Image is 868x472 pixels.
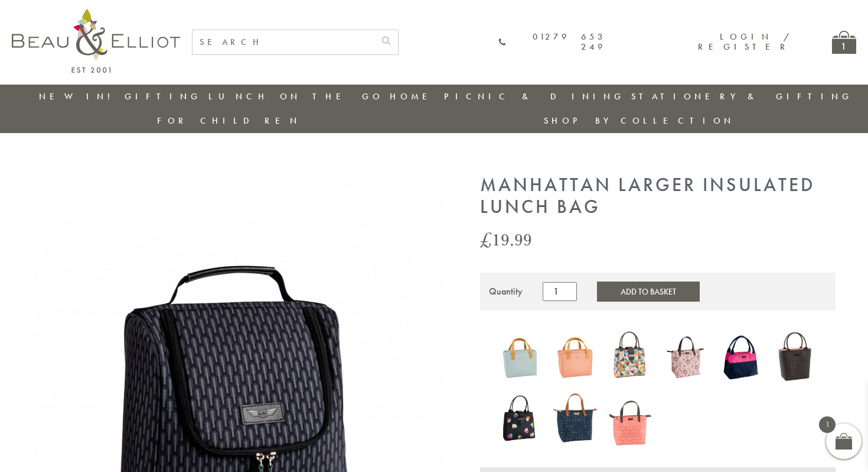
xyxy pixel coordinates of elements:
span: £ [480,227,492,251]
a: Boho Luxury Insulated Lunch Bag [664,329,707,388]
a: 01279 653 249 [498,32,606,53]
img: Lexington lunch bag eau de nil [498,328,541,386]
img: logo [12,9,180,73]
a: Dove Insulated Lunch Bag [774,329,818,388]
a: Emily Heart Insulated Lunch Bag [498,392,541,446]
a: Lunch On The Go [208,90,383,102]
a: Colour Block Insulated Lunch Bag [719,329,763,388]
a: Lexington lunch bag eau de nil [498,328,541,389]
a: Navy 7L Luxury Insulated Lunch Bag [553,389,597,450]
img: Colour Block Insulated Lunch Bag [719,329,763,386]
img: Insulated 7L Luxury Lunch Bag [609,390,652,447]
a: Picnic & Dining [444,90,625,102]
a: Login / Register [698,31,791,53]
img: Boho Luxury Insulated Lunch Bag [664,329,707,386]
img: Carnaby Bloom Insulated Lunch Handbag [609,329,652,386]
a: New in! [39,90,118,102]
a: Stationery & Gifting [631,90,853,102]
bdi: 19.99 [480,227,532,251]
div: Quantity [489,286,523,297]
img: Lexington lunch bag blush [553,328,597,386]
img: Emily Heart Insulated Lunch Bag [498,392,541,444]
span: 1 [819,416,836,433]
input: Product quantity [543,282,577,301]
a: Gifting [125,90,201,102]
img: Dove Insulated Lunch Bag [774,329,818,386]
a: Home [390,90,437,102]
a: 1 [832,31,856,54]
a: Carnaby Bloom Insulated Lunch Handbag [609,329,652,388]
h1: Manhattan Larger Insulated Lunch Bag [480,174,836,218]
a: For Children [157,115,301,127]
button: Add to Basket [597,282,700,302]
a: Lexington lunch bag blush [553,328,597,389]
a: Insulated 7L Luxury Lunch Bag [609,390,652,449]
input: SEARCH [192,30,374,54]
a: Shop by collection [544,115,735,127]
img: Navy 7L Luxury Insulated Lunch Bag [553,389,597,447]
